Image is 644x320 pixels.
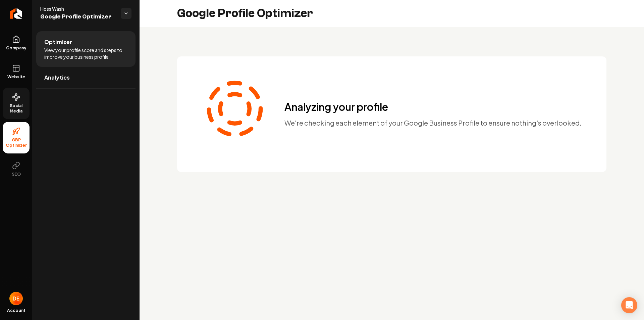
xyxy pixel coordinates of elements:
span: Company [3,45,29,51]
a: Analytics [36,67,136,88]
span: Optimizer [44,38,72,46]
span: GBP Optimizer [3,137,30,148]
div: Open Intercom Messenger [621,297,637,313]
a: Company [3,30,30,56]
span: Social Media [3,103,30,114]
span: SEO [9,172,23,177]
span: Website [5,74,28,80]
button: SEO [3,156,30,182]
img: Dylan Evanich [9,292,23,305]
span: Hoss Wash [40,5,115,12]
span: Analytics [44,74,70,82]
h2: Google Profile Optimizer [177,7,313,20]
button: Open user button [9,292,23,305]
a: Website [3,59,30,85]
span: Google Profile Optimizer [40,12,115,21]
span: Account [7,308,25,313]
img: Rebolt Logo [10,8,22,19]
h1: Analyzing your profile [284,101,582,113]
p: We're checking each element of your Google Business Profile to ensure nothing's overlooked. [284,118,582,128]
a: Social Media [3,88,30,119]
span: View your profile score and steps to improve your business profile [44,47,127,60]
